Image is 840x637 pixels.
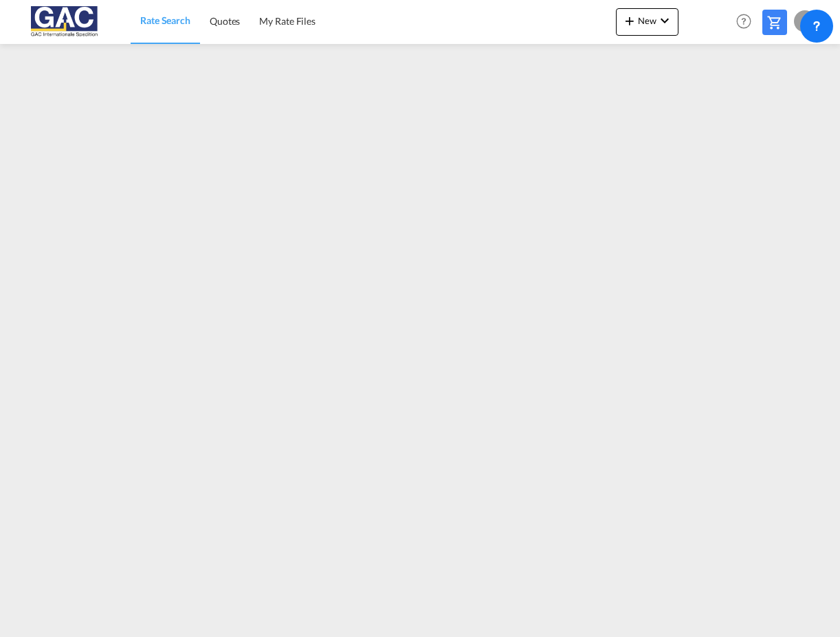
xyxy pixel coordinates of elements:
[621,15,673,26] span: New
[259,15,316,27] span: My Rate Files
[732,10,755,33] span: Help
[732,10,762,34] div: Help
[140,14,190,26] span: Rate Search
[621,12,638,29] md-icon: icon-plus 400-fg
[616,8,678,36] button: icon-plus 400-fgNewicon-chevron-down
[210,15,240,27] span: Quotes
[21,6,113,37] img: 9f305d00dc7b11eeb4548362177db9c3.png
[794,10,816,32] div: N
[656,12,673,29] md-icon: icon-chevron-down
